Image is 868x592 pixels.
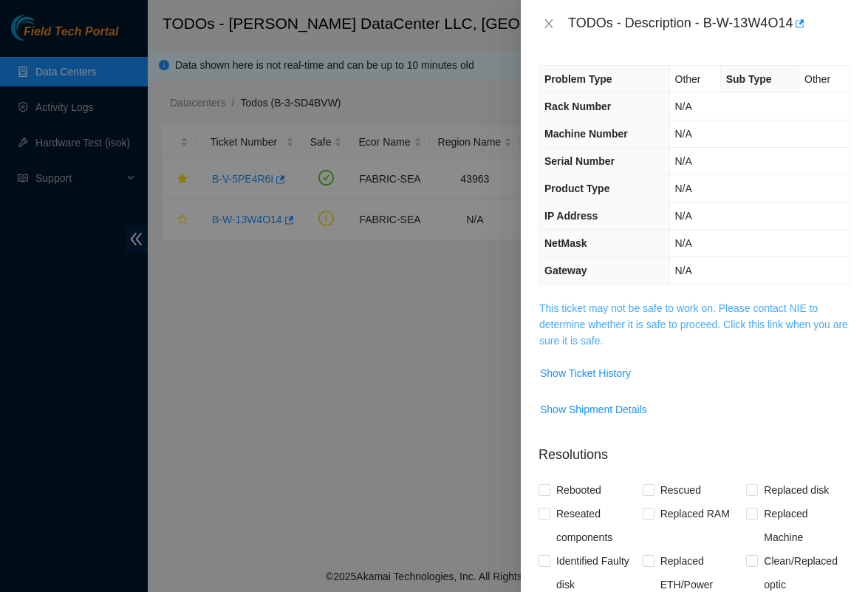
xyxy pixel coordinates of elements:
[544,237,587,249] span: NetMask
[539,398,648,421] button: Show Shipment Details
[550,502,643,549] span: Reseated components
[539,433,850,465] p: Resolutions
[550,478,607,502] span: Rebooted
[675,210,692,222] span: N/A
[675,101,692,112] span: N/A
[544,73,612,85] span: Problem Type
[539,302,848,347] a: This ticket may not be safe to work on. Please contact NIE to determine whether it is safe to pro...
[568,12,850,35] div: TODOs - Description - B-W-13W4O14
[544,128,628,140] span: Machine Number
[675,237,692,249] span: N/A
[675,155,692,167] span: N/A
[675,183,692,194] span: N/A
[758,478,835,502] span: Replaced disk
[543,18,555,30] span: close
[540,365,631,381] span: Show Ticket History
[675,128,692,140] span: N/A
[804,73,830,85] span: Other
[544,183,609,194] span: Product Type
[539,17,559,31] button: Close
[539,361,632,385] button: Show Ticket History
[758,502,850,549] span: Replaced Machine
[544,210,598,222] span: IP Address
[655,502,736,525] span: Replaced RAM
[675,73,701,85] span: Other
[544,155,615,167] span: Serial Number
[726,73,772,85] span: Sub Type
[544,265,587,276] span: Gateway
[655,478,707,502] span: Rescued
[540,401,647,418] span: Show Shipment Details
[675,265,692,276] span: N/A
[544,101,611,112] span: Rack Number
